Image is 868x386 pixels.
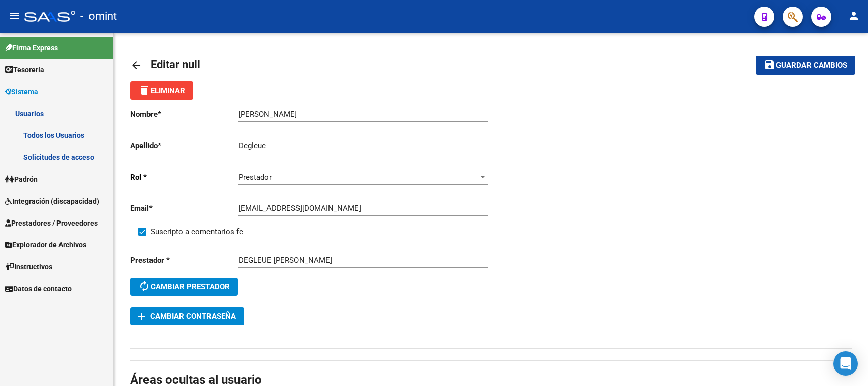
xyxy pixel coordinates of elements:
[136,311,148,323] mat-icon: add
[5,283,72,294] span: Datos de contacto
[130,108,238,120] p: Nombre
[138,282,230,291] span: Cambiar prestador
[130,59,142,71] mat-icon: arrow_back
[5,42,58,53] span: Firma Express
[138,280,151,292] mat-icon: autorenew
[80,5,117,27] span: - omint
[130,307,244,325] button: Cambiar Contraseña
[764,59,776,71] mat-icon: save
[151,226,243,238] span: Suscripto a comentarios fc
[776,61,847,70] span: Guardar cambios
[5,174,38,185] span: Padrón
[5,64,44,75] span: Tesorería
[833,351,858,376] div: Open Intercom Messenger
[138,84,151,96] mat-icon: delete
[130,203,238,214] p: Email
[5,86,38,97] span: Sistema
[130,255,238,266] p: Prestador *
[8,10,20,22] mat-icon: menu
[138,312,236,321] span: Cambiar Contraseña
[130,172,238,183] p: Rol *
[130,81,193,100] button: Eliminar
[5,196,99,207] span: Integración (discapacidad)
[5,239,86,251] span: Explorador de Archivos
[151,58,200,71] span: Editar null
[5,217,98,229] span: Prestadores / Proveedores
[756,56,855,74] button: Guardar cambios
[5,261,52,272] span: Instructivos
[138,86,185,95] span: Eliminar
[130,278,238,296] button: Cambiar prestador
[238,173,272,182] span: Prestador
[130,140,238,151] p: Apellido
[848,10,860,22] mat-icon: person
